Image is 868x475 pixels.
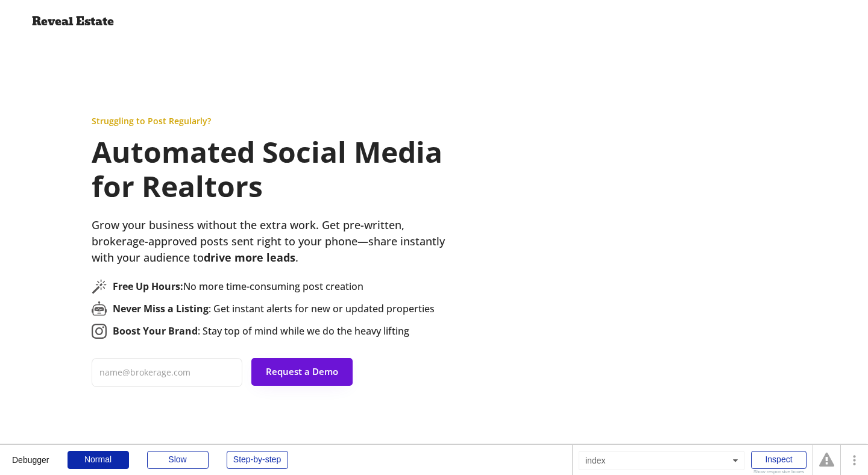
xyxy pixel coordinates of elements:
[113,324,445,338] div: : Stay top of mind while we do the heavy lifting
[92,217,445,266] div: Grow your business without the extra work. Get pre-written, brokerage-approved posts sent right t...
[113,280,445,293] div: No more time-consuming post creation
[92,115,211,127] div: Struggling to Post Regularly?
[204,250,295,265] strong: drive more leads
[113,302,209,315] strong: Never Miss a Listing
[68,451,129,469] div: Normal
[482,102,783,400] img: yH5BAEAAAAALAAAAAABAAEAAAIBRAA7
[751,451,807,469] div: Inspect
[32,14,114,29] h4: Reveal Estate
[751,470,807,474] div: Show responsive boxes
[92,358,242,387] input: name@brokerage.com
[227,451,288,469] div: Step-by-step
[579,451,744,470] div: index
[113,324,198,338] strong: Boost Your Brand
[113,302,445,315] div: : Get instant alerts for new or updated properties
[147,451,209,469] div: Slow
[92,134,445,204] h1: Automated Social Media for Realtors
[10,10,29,29] img: yH5BAEAAAAALAAAAAABAAEAAAIBRAA7
[113,280,183,293] strong: Free Up Hours:
[12,445,49,464] div: Debugger
[251,358,353,386] button: Request a Demo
